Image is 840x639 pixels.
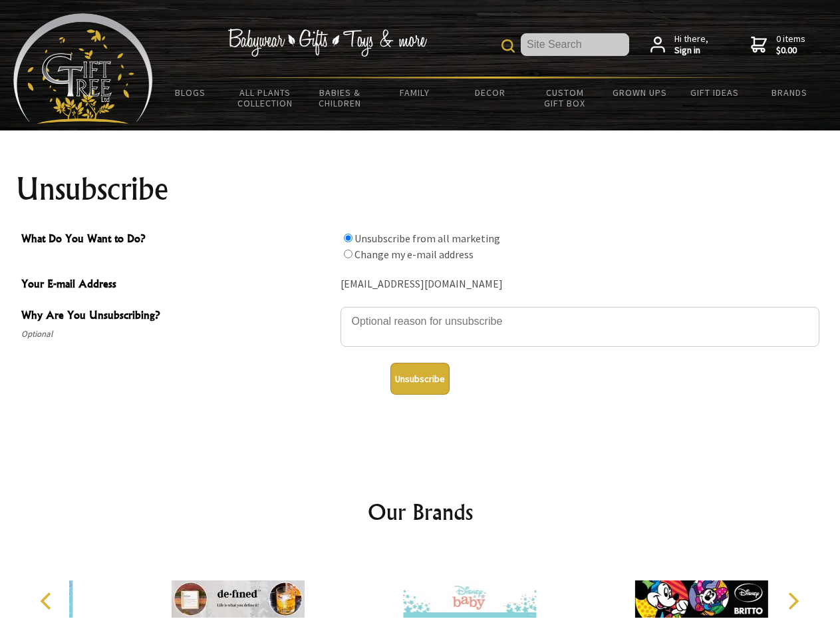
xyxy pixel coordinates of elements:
label: Unsubscribe from all marketing [354,232,500,245]
span: 0 items [776,33,805,57]
input: What Do You Want to Do? [344,250,352,258]
img: Babywear - Gifts - Toys & more [227,29,427,57]
a: All Plants Collection [228,79,303,117]
span: Hi there, [674,33,708,57]
h1: Unsubscribe [16,173,825,205]
a: Gift Ideas [677,79,752,106]
button: Next [778,586,807,616]
img: product search [501,39,515,53]
input: Site Search [521,33,629,56]
a: 0 items$0.00 [751,33,805,57]
span: Why Are You Unsubscribing? [21,307,334,326]
strong: $0.00 [776,45,805,57]
a: Brands [752,79,827,106]
a: Custom Gift Box [527,79,603,117]
span: Your E-mail Address [21,276,334,295]
button: Previous [33,586,63,616]
h2: Our Brands [27,496,814,528]
div: [EMAIL_ADDRESS][DOMAIN_NAME] [341,274,819,295]
textarea: Why Are You Unsubscribing? [341,307,819,347]
input: What Do You Want to Do? [344,234,352,242]
a: Hi there,Sign in [650,33,708,57]
a: Family [378,79,453,106]
strong: Sign in [674,45,708,57]
a: Grown Ups [602,79,677,106]
label: Change my e-mail address [354,248,474,261]
a: Babies & Children [303,79,378,117]
a: Decor [452,79,527,106]
button: Unsubscribe [390,363,450,395]
img: Babyware - Gifts - Toys and more... [13,13,153,124]
a: BLOGS [153,79,228,106]
span: What Do You Want to Do? [21,230,334,250]
span: Optional [21,326,334,342]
